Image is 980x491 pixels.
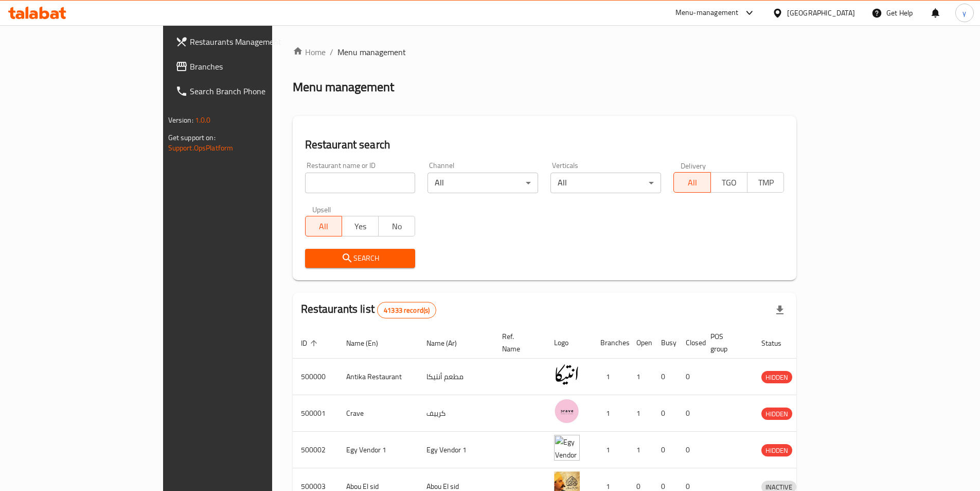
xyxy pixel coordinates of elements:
[628,432,653,468] td: 1
[338,359,418,395] td: Antika Restaurant
[167,29,327,54] a: Restaurants Management
[675,7,739,19] div: Menu-management
[715,175,743,190] span: TGO
[305,216,342,236] button: All
[346,337,391,349] span: Name (En)
[761,371,792,383] div: HIDDEN
[418,395,494,432] td: كرييف
[678,432,702,468] td: 0
[427,173,538,193] div: All
[338,395,418,432] td: Crave
[678,327,702,359] th: Closed
[752,175,780,190] span: TMP
[502,330,533,355] span: Ref. Name
[546,327,592,359] th: Logo
[653,327,678,359] th: Busy
[305,249,416,268] button: Search
[190,85,318,97] span: Search Branch Phone
[653,395,678,432] td: 0
[653,359,678,395] td: 0
[305,137,785,153] h2: Restaurant search
[426,337,470,349] span: Name (Ar)
[761,408,792,420] span: HIDDEN
[195,113,211,127] span: 1.0.0
[678,359,702,395] td: 0
[710,330,741,355] span: POS group
[681,162,706,169] label: Delivery
[168,141,234,155] a: Support.OpsPlatform
[554,398,580,424] img: Crave
[653,432,678,468] td: 0
[377,302,436,318] div: Total records count
[167,54,327,79] a: Branches
[190,60,318,73] span: Branches
[312,206,331,213] label: Upsell
[761,444,792,456] div: HIDDEN
[628,359,653,395] td: 1
[761,371,792,383] span: HIDDEN
[710,172,747,193] button: TGO
[550,173,661,193] div: All
[678,395,702,432] td: 0
[592,395,628,432] td: 1
[747,172,784,193] button: TMP
[301,301,437,318] h2: Restaurants list
[168,131,216,144] span: Get support on:
[963,7,966,19] span: y
[293,79,394,95] h2: Menu management
[378,216,415,236] button: No
[378,306,436,315] span: 41333 record(s)
[301,337,320,349] span: ID
[628,395,653,432] td: 1
[787,7,855,19] div: [GEOGRAPHIC_DATA]
[418,359,494,395] td: مطعم أنتيكا
[310,219,338,234] span: All
[190,36,318,48] span: Restaurants Management
[293,46,797,58] nav: breadcrumb
[346,219,375,234] span: Yes
[673,172,710,193] button: All
[761,337,795,349] span: Status
[761,445,792,456] span: HIDDEN
[305,173,416,193] input: Search for restaurant name or ID..
[628,327,653,359] th: Open
[330,46,333,58] li: /
[342,216,379,236] button: Yes
[554,435,580,461] img: Egy Vendor 1
[592,327,628,359] th: Branches
[168,113,193,127] span: Version:
[592,432,628,468] td: 1
[338,432,418,468] td: Egy Vendor 1
[383,219,411,234] span: No
[418,432,494,468] td: Egy Vendor 1
[167,79,327,104] a: Search Branch Phone
[313,252,407,265] span: Search
[678,175,706,190] span: All
[592,359,628,395] td: 1
[554,362,580,387] img: Antika Restaurant
[337,46,406,58] span: Menu management
[768,298,792,323] div: Export file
